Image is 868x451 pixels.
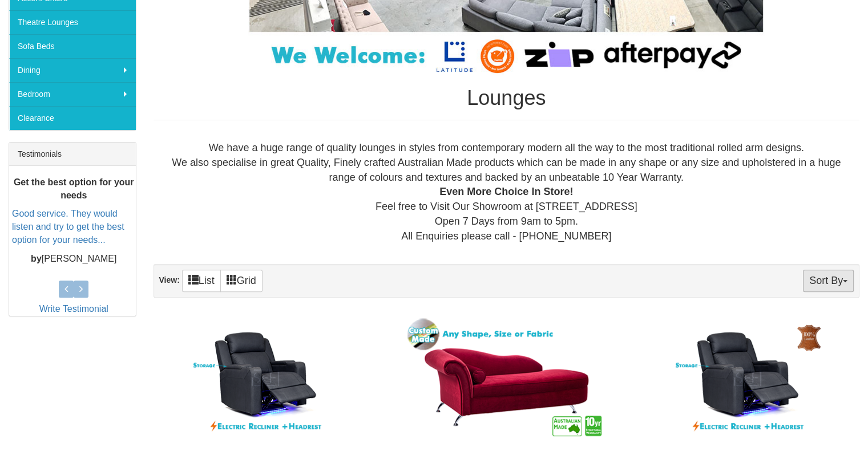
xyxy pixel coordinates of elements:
[163,141,851,243] div: We have a huge range of quality lounges in styles from contemporary modern all the way to the mos...
[9,143,136,166] div: Testimonials
[163,315,368,441] img: Blockbuster Electric Recliner Chair in Rhino Fabric
[39,304,108,314] a: Write Testimonial
[14,177,134,200] b: Get the best option for your needs
[12,252,136,265] p: [PERSON_NAME]
[9,106,136,130] a: Clearance
[9,10,136,34] a: Theatre Lounges
[154,87,860,109] h1: Lounges
[803,270,854,292] button: Sort By
[182,270,221,292] a: List
[159,275,180,285] strong: View:
[9,58,136,82] a: Dining
[403,315,609,441] img: Dior Chaise Longue
[9,82,136,106] a: Bedroom
[12,209,124,245] a: Good service. They would listen and try to get the best option for your needs...
[9,34,136,58] a: Sofa Beds
[220,270,263,292] a: Grid
[645,315,850,441] img: Blockbuster Electric Recliner Chair in 100% Leather
[439,186,573,197] b: Even More Choice In Store!
[31,253,42,263] b: by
